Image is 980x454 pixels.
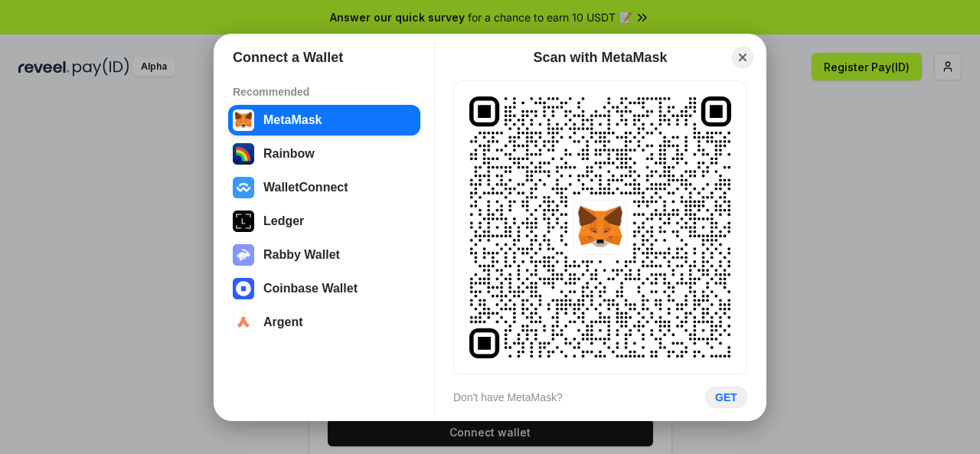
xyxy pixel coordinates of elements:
div: GET [715,390,737,404]
button: Close [732,47,753,68]
button: Rainbow [228,139,420,169]
button: Coinbase Wallet [228,273,420,304]
button: WalletConnect [228,172,420,203]
button: Rabby Wallet [228,240,420,270]
h1: Connect a Wallet [233,48,343,67]
img: svg+xml,%3Csvg%20width%3D%2228%22%20height%3D%2228%22%20viewBox%3D%220%200%2028%2028%22%20fill%3D... [233,177,254,198]
div: Recommended [233,85,416,99]
img: svg+xml,%3Csvg%20width%3D%2228%22%20height%3D%2228%22%20viewBox%3D%220%200%2028%2028%22%20fill%3D... [573,200,628,255]
img: svg+xml,%3Csvg%20xmlns%3D%22http%3A%2F%2Fwww.w3.org%2F2000%2Fsvg%22%20fill%3D%22none%22%20viewBox... [233,244,254,266]
img: svg+xml,%3Csvg%20width%3D%2228%22%20height%3D%2228%22%20viewBox%3D%220%200%2028%2028%22%20fill%3D... [233,109,254,131]
img: svg+xml,%3Csvg%20xmlns%3D%22http%3A%2F%2Fwww.w3.org%2F2000%2Fsvg%22%20width%3D%2228%22%20height%3... [233,211,254,232]
img: svg+xml,%3Csvg%20width%3D%2228%22%20height%3D%2228%22%20viewBox%3D%220%200%2028%2028%22%20fill%3D... [233,278,254,299]
button: GET [705,387,747,408]
div: WalletConnect [263,181,348,194]
img: svg+xml,%3Csvg%20width%3D%2228%22%20height%3D%2228%22%20viewBox%3D%220%200%2028%2028%22%20fill%3D... [233,312,254,333]
div: Don't have MetaMask? [453,390,563,404]
div: Rainbow [263,147,315,161]
div: Scan with MetaMask [533,48,667,67]
button: MetaMask [228,105,420,136]
div: Argent [263,315,303,329]
img: svg+xml,%3Csvg%20width%3D%22120%22%20height%3D%22120%22%20viewBox%3D%220%200%20120%20120%22%20fil... [233,143,254,165]
div: Rabby Wallet [263,248,340,262]
div: MetaMask [263,113,322,127]
button: Argent [228,307,420,338]
div: Ledger [263,214,304,228]
button: Ledger [228,206,420,237]
div: Coinbase Wallet [263,282,358,296]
